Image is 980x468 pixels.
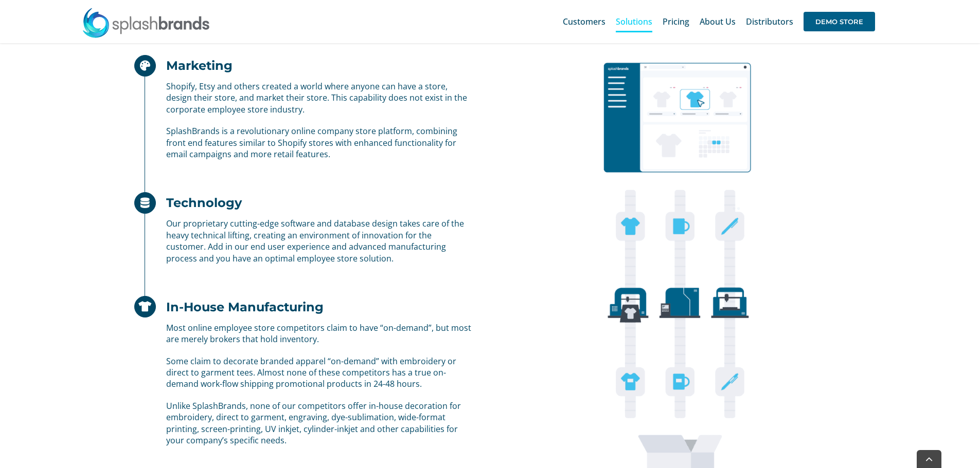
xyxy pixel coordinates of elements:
h2: Technology [166,195,242,210]
a: Distributors [746,5,793,38]
a: Customers [563,5,605,38]
p: Unlike SplashBrands, none of our competitors offer in-house decoration for embroidery, direct to ... [166,400,471,446]
span: DEMO STORE [804,12,875,31]
p: SplashBrands is a revolutionary online company store platform, combining front end features simil... [166,125,471,160]
a: DEMO STORE [804,5,875,38]
span: Solutions [616,17,652,26]
span: Customers [563,17,605,26]
img: SplashBrands.com Logo [82,7,210,38]
h2: Marketing [166,58,233,73]
nav: Main Menu Sticky [563,5,875,38]
p: Shopify, Etsy and others created a world where anyone can have a store, design their store, and m... [166,81,471,115]
p: Most online employee store competitors claim to have “on-demand”, but most are merely brokers tha... [166,322,471,345]
span: Distributors [746,17,793,26]
h2: In-House Manufacturing [166,299,324,314]
p: Our proprietary cutting-edge software and database design takes care of the heavy technical lifti... [166,218,471,264]
a: Pricing [663,5,689,38]
span: About Us [700,17,736,26]
span: Pricing [663,17,689,26]
p: Some claim to decorate branded apparel “on-demand” with embroidery or direct to garment tees. Alm... [166,355,471,390]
